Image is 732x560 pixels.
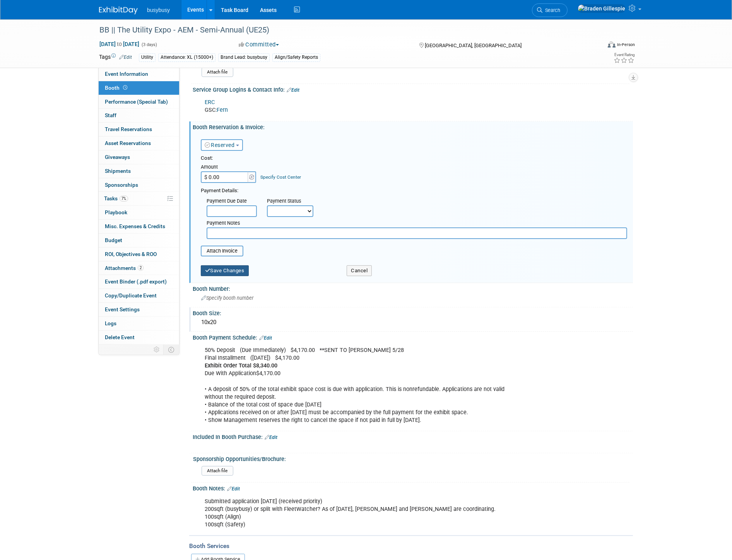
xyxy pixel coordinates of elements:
[99,220,179,233] a: Misc. Expenses & Credits
[99,192,179,205] a: Tasks7%
[105,71,148,77] span: Event Information
[99,7,138,14] img: ExhibitDay
[199,494,548,533] div: Submitted application [DATE] (received priority) 200sqft (busybusy) or split with FleetWatcher? A...
[105,168,131,174] span: Shipments
[218,53,270,61] div: Brand Lead: busybusy
[201,155,627,162] div: Cost:
[97,23,589,37] div: BB || The Utility Expo - AEM - Semi-Annual (UE25)
[99,248,179,261] a: ROI, Objectives & ROO
[99,81,179,95] a: Booth
[205,99,215,106] a: ERC
[189,542,633,550] div: Booth Services
[139,53,156,61] div: Utility
[193,431,633,441] div: Included In Booth Purchase:
[99,261,179,275] a: Attachments2
[198,316,627,328] div: 10x20
[201,295,253,301] span: Specify booth number
[99,331,179,344] a: Delete Event
[555,40,635,52] div: Event Format
[201,164,257,171] div: Amount
[141,42,157,47] span: (3 days)
[105,99,168,105] span: Performance (Special Tab)
[99,53,132,62] td: Tags
[105,292,157,299] span: Copy/Duplicate Event
[99,95,179,109] a: Performance (Special Tab)
[217,107,228,113] a: Fern
[201,139,243,151] button: Reserved
[614,53,635,57] div: Event Rating
[120,196,128,201] span: 7%
[105,209,127,215] span: Playbook
[99,109,179,122] a: Staff
[205,362,277,369] b: Exhibit Order Total $8,340.00
[193,332,633,342] div: Booth Payment Schedule:
[105,223,165,229] span: Misc. Expenses & Credits
[105,112,116,118] span: Staff
[425,43,522,48] span: [GEOGRAPHIC_DATA], [GEOGRAPHIC_DATA]
[105,320,116,326] span: Logs
[105,126,152,132] span: Travel Reservations
[116,41,123,47] span: to
[201,265,249,276] button: Save Changes
[164,345,180,355] td: Toggle Event Tabs
[99,137,179,150] a: Asset Reservations
[99,164,179,178] a: Shipments
[227,486,240,492] a: Edit
[104,195,128,201] span: Tasks
[265,435,277,440] a: Edit
[99,289,179,302] a: Copy/Duplicate Event
[105,140,151,146] span: Asset Reservations
[105,182,138,188] span: Sponsorships
[105,85,129,91] span: Booth
[99,67,179,81] a: Event Information
[617,42,635,48] div: In-Person
[99,275,179,289] a: Event Binder (.pdf export)
[261,174,301,180] a: Specify Cost Center
[105,278,167,285] span: Event Binder (.pdf export)
[119,55,132,60] a: Edit
[193,307,633,317] div: Booth Size:
[105,265,144,271] span: Attachments
[205,142,235,148] a: Reserved
[259,335,272,341] a: Edit
[147,7,170,13] span: busybusy
[99,41,140,48] span: [DATE] [DATE]
[99,123,179,136] a: Travel Reservations
[99,178,179,192] a: Sponsorships
[193,121,633,131] div: Booth Reservation & Invoice:
[193,84,633,94] div: Service Group Logins & Contact Info:
[99,303,179,316] a: Event Settings
[121,85,129,90] span: Booth not reserved yet
[199,343,548,428] div: 50% Deposit (Due Immediately) $4,170.00 **SENT TO [PERSON_NAME] 5/28 Final Installment ([DATE]) $...
[158,53,215,61] div: Attendance: XL (15000+)
[608,41,616,48] img: Format-Inperson.png
[236,41,282,49] button: Committed
[99,206,179,219] a: Playbook
[201,185,627,195] div: Payment Details:
[347,265,372,276] button: Cancel
[193,483,633,493] div: Booth Notes:
[105,251,157,257] span: ROI, Objectives & ROO
[578,4,626,13] img: Braden Gillespie
[532,3,568,17] a: Search
[99,150,179,164] a: Giveaways
[272,53,320,61] div: Align/Safety Reports
[99,317,179,330] a: Logs
[150,345,164,355] td: Personalize Event Tab Strip
[138,265,144,271] span: 2
[207,198,255,205] div: Payment Due Date
[267,198,319,205] div: Payment Status
[99,234,179,247] a: Budget
[207,220,627,227] div: Payment Notes
[105,334,135,340] span: Delete Event
[105,237,122,243] span: Budget
[199,95,548,118] div: GSC:
[193,453,629,463] div: Sponsorship Opportunities/Brochure:
[105,154,130,160] span: Giveaways
[287,87,299,93] a: Edit
[193,283,633,293] div: Booth Number:
[105,306,140,312] span: Event Settings
[542,7,560,13] span: Search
